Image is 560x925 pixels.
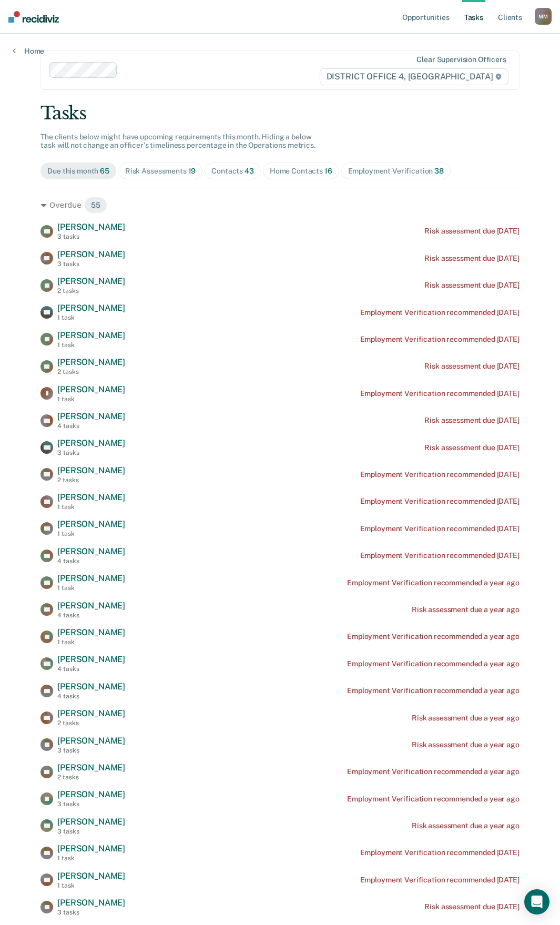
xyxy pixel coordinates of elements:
[360,551,520,560] div: Employment Verification recommended [DATE]
[57,573,125,583] span: [PERSON_NAME]
[57,708,125,718] span: [PERSON_NAME]
[57,638,125,646] div: 1 task
[57,222,125,232] span: [PERSON_NAME]
[57,855,125,862] div: 1 task
[57,276,125,286] span: [PERSON_NAME]
[40,133,315,150] span: The clients below might have upcoming requirements this month. Hiding a below task will not chang...
[57,601,125,611] span: [PERSON_NAME]
[347,659,520,668] div: Employment Verification recommended a year ago
[211,167,254,176] div: Contacts
[57,682,125,692] span: [PERSON_NAME]
[57,411,125,421] span: [PERSON_NAME]
[57,368,125,375] div: 2 tasks
[360,497,520,506] div: Employment Verification recommended [DATE]
[57,719,125,727] div: 2 tasks
[324,167,332,175] span: 16
[360,335,520,344] div: Employment Verification recommended [DATE]
[47,167,109,176] div: Due this month
[57,503,125,511] div: 1 task
[125,167,196,176] div: Risk Assessments
[57,736,125,746] span: [PERSON_NAME]
[360,389,520,398] div: Employment Verification recommended [DATE]
[57,530,125,537] div: 1 task
[412,714,520,723] div: Risk assessment due a year ago
[347,632,520,641] div: Employment Verification recommended a year ago
[57,774,125,781] div: 2 tasks
[57,546,125,556] span: [PERSON_NAME]
[57,384,125,394] span: [PERSON_NAME]
[535,8,552,25] div: M M
[535,8,552,25] button: MM
[424,362,519,371] div: Risk assessment due [DATE]
[57,898,125,908] span: [PERSON_NAME]
[416,55,506,64] div: Clear supervision officers
[57,843,125,853] span: [PERSON_NAME]
[57,519,125,529] span: [PERSON_NAME]
[57,330,125,340] span: [PERSON_NAME]
[57,909,125,916] div: 3 tasks
[424,254,519,263] div: Risk assessment due [DATE]
[412,740,520,749] div: Risk assessment due a year ago
[40,103,520,124] div: Tasks
[412,821,520,830] div: Risk assessment due a year ago
[424,902,519,911] div: Risk assessment due [DATE]
[57,627,125,637] span: [PERSON_NAME]
[57,828,125,835] div: 3 tasks
[57,612,125,619] div: 4 tasks
[57,557,125,565] div: 4 tasks
[57,422,125,430] div: 4 tasks
[57,449,125,456] div: 3 tasks
[57,465,125,475] span: [PERSON_NAME]
[57,438,125,448] span: [PERSON_NAME]
[40,197,520,214] div: Overdue 55
[360,524,520,533] div: Employment Verification recommended [DATE]
[360,876,520,885] div: Employment Verification recommended [DATE]
[245,167,254,175] span: 43
[57,789,125,799] span: [PERSON_NAME]
[57,882,125,889] div: 1 task
[57,665,125,673] div: 4 tasks
[360,848,520,857] div: Employment Verification recommended [DATE]
[270,167,332,176] div: Home Contacts
[57,395,125,403] div: 1 task
[57,314,125,321] div: 1 task
[57,233,125,240] div: 3 tasks
[360,308,520,317] div: Employment Verification recommended [DATE]
[434,167,444,175] span: 38
[57,747,125,754] div: 3 tasks
[57,871,125,881] span: [PERSON_NAME]
[57,287,125,294] div: 2 tasks
[360,470,520,479] div: Employment Verification recommended [DATE]
[347,795,520,804] div: Employment Verification recommended a year ago
[57,800,125,808] div: 3 tasks
[320,68,508,85] span: DISTRICT OFFICE 4, [GEOGRAPHIC_DATA]
[57,476,125,484] div: 2 tasks
[188,167,196,175] span: 19
[57,249,125,259] span: [PERSON_NAME]
[57,357,125,367] span: [PERSON_NAME]
[57,492,125,502] span: [PERSON_NAME]
[347,767,520,776] div: Employment Verification recommended a year ago
[57,654,125,664] span: [PERSON_NAME]
[57,763,125,772] span: [PERSON_NAME]
[57,817,125,827] span: [PERSON_NAME]
[57,341,125,349] div: 1 task
[424,281,519,290] div: Risk assessment due [DATE]
[100,167,109,175] span: 65
[412,605,520,614] div: Risk assessment due a year ago
[424,227,519,236] div: Risk assessment due [DATE]
[524,889,549,914] div: Open Intercom Messenger
[8,11,59,23] img: Recidiviz
[347,686,520,695] div: Employment Verification recommended a year ago
[57,303,125,313] span: [PERSON_NAME]
[348,167,444,176] div: Employment Verification
[13,46,44,56] a: Home
[57,693,125,700] div: 4 tasks
[424,416,519,425] div: Risk assessment due [DATE]
[57,584,125,592] div: 1 task
[57,260,125,268] div: 3 tasks
[347,578,520,587] div: Employment Verification recommended a year ago
[424,443,519,452] div: Risk assessment due [DATE]
[84,197,107,214] span: 55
